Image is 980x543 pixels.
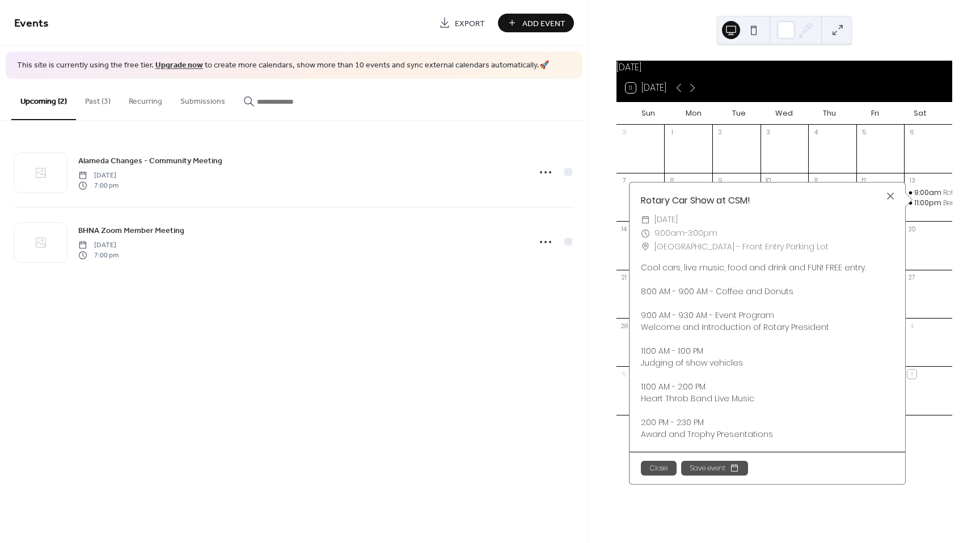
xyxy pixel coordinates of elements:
div: Wed [762,102,807,125]
span: This site is currently using the free tier. to create more calendars, show more than 10 events an... [17,60,549,71]
div: ​ [641,213,650,227]
div: 5 [860,128,868,137]
span: Add Event [522,18,565,29]
div: 11 [812,176,820,185]
div: Beresford Elementary 100th Celebration! [904,198,952,208]
span: 9:00am [914,188,943,198]
div: Sun [626,102,671,125]
span: [GEOGRAPHIC_DATA] - Front Entry Parking Lot [654,240,829,254]
span: 7:00 pm [78,181,119,191]
div: 12 [860,176,868,185]
div: 2 [716,128,724,137]
a: Alameda Changes - Community Meeting [78,154,222,167]
div: Cool cars, live music, food and drink and FUN! FREE entry. 8:00 AM - 9:00 AM - Coffee and Donuts ... [630,262,905,440]
div: 4 [812,128,820,137]
div: 28 [620,321,628,330]
div: 21 [620,273,628,282]
button: Upcoming (2) [11,79,76,120]
span: 11:00pm [914,198,943,208]
span: - [685,227,688,240]
span: BHNA Zoom Member Meeting [78,224,184,236]
span: 7:00 pm [78,251,119,261]
button: Close [641,461,677,476]
div: [DATE] [616,61,952,74]
span: [DATE] [654,213,678,227]
div: 5 [620,370,628,378]
div: 9 [716,176,724,185]
div: 13 [907,176,916,185]
a: Export [430,14,493,32]
button: Recurring [120,79,171,119]
div: Mon [671,102,716,125]
div: 1 [668,128,676,137]
span: 9:00am [654,227,685,240]
div: 7 [620,176,628,185]
div: 3 [764,128,772,137]
button: Past (3) [76,79,120,119]
a: BHNA Zoom Member Meeting [78,224,184,237]
button: Save event [681,461,748,476]
button: 11[DATE] [622,80,670,96]
div: 10 [764,176,772,185]
div: Sat [898,102,943,125]
span: Events [14,12,49,35]
div: 31 [620,128,628,137]
span: [DATE] [78,170,119,180]
button: Submissions [171,79,234,119]
div: ​ [641,227,650,240]
button: Add Event [498,14,574,32]
div: Fri [852,102,898,125]
span: Alameda Changes - Community Meeting [78,155,222,167]
div: Rotary Car Show at CSM! [630,194,905,207]
span: [DATE] [78,240,119,250]
div: 14 [620,224,628,233]
a: Upgrade now [155,58,203,73]
div: Thu [807,102,852,125]
span: 3:00pm [688,227,717,240]
div: ​ [641,240,650,254]
div: 8 [668,176,676,185]
span: Export [455,18,485,29]
div: Rotary Car Show at CSM! [904,188,952,198]
div: 6 [907,128,916,137]
div: Tue [716,102,762,125]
